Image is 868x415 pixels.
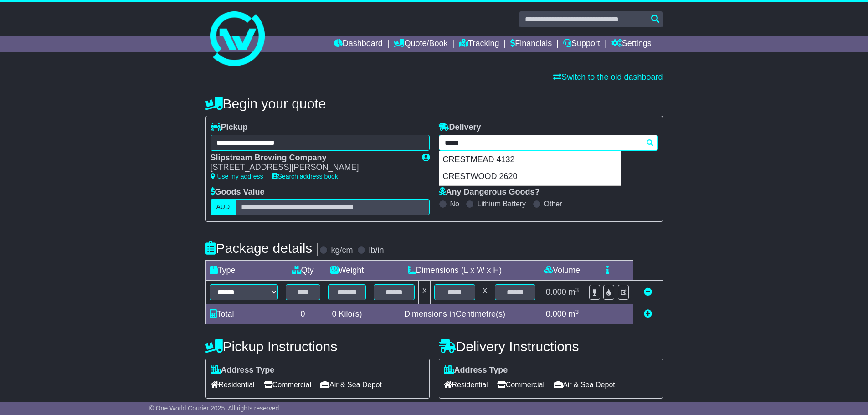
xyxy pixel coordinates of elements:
[331,246,353,256] label: kg/cm
[575,287,579,293] sup: 3
[264,378,311,392] span: Commercial
[575,308,579,315] sup: 3
[282,304,324,324] td: 0
[205,304,282,324] td: Total
[539,261,585,281] td: Volume
[546,287,566,297] span: 0.000
[444,378,488,392] span: Residential
[569,287,579,297] span: m
[444,365,508,375] label: Address Type
[211,378,255,392] span: Residential
[477,200,526,208] label: Lithium Battery
[569,309,579,318] span: m
[211,365,275,375] label: Address Type
[370,261,539,281] td: Dimensions (L x W x H)
[205,241,320,256] h4: Package details |
[611,36,652,52] a: Settings
[419,281,431,304] td: x
[320,378,382,392] span: Air & Sea Depot
[211,153,413,163] div: Slipstream Brewing Company
[334,36,383,52] a: Dashboard
[439,168,621,185] div: CRESTWOOD 2620
[211,123,248,133] label: Pickup
[439,187,540,197] label: Any Dangerous Goods?
[272,173,338,180] a: Search address book
[211,199,236,215] label: AUD
[439,339,663,354] h4: Delivery Instructions
[459,36,499,52] a: Tracking
[497,378,544,392] span: Commercial
[554,378,615,392] span: Air & Sea Depot
[439,123,481,133] label: Delivery
[394,36,447,52] a: Quote/Book
[644,309,652,318] a: Add new item
[211,163,413,173] div: [STREET_ADDRESS][PERSON_NAME]
[211,173,263,180] a: Use my address
[546,309,566,318] span: 0.000
[149,405,281,412] span: © One World Courier 2025. All rights reserved.
[324,261,370,281] td: Weight
[370,304,539,324] td: Dimensions in Centimetre(s)
[205,261,282,281] td: Type
[282,261,324,281] td: Qty
[563,36,600,52] a: Support
[644,287,652,297] a: Remove this item
[439,135,658,151] typeahead: Please provide city
[479,281,491,304] td: x
[205,96,663,111] h4: Begin your quote
[450,200,459,208] label: No
[324,304,370,324] td: Kilo(s)
[205,339,430,354] h4: Pickup Instructions
[439,151,621,169] div: CRESTMEAD 4132
[211,187,265,197] label: Goods Value
[510,36,552,52] a: Financials
[544,200,562,208] label: Other
[369,246,384,256] label: lb/in
[553,72,663,82] a: Switch to the old dashboard
[332,309,336,318] span: 0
